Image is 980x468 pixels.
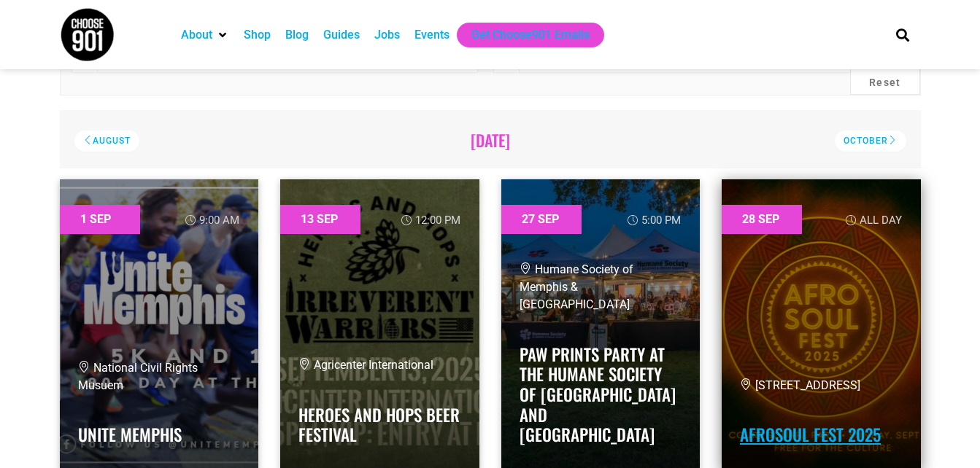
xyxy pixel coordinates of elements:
a: About [181,26,212,44]
a: Blog [285,26,309,44]
a: Guides [323,26,360,44]
button: Reset [850,69,920,95]
a: Get Choose901 Emails [471,26,590,44]
nav: Main nav [174,23,871,47]
h2: [DATE] [80,130,900,149]
a: Afrosoul Fest 2025 [740,422,881,447]
a: Unite Memphis [78,422,182,447]
span: Agricenter International [298,358,433,372]
a: Paw Prints Party at the Humane Society of [GEOGRAPHIC_DATA] and [GEOGRAPHIC_DATA] [520,342,676,447]
a: Heroes and Hops Beer Festival [298,402,460,448]
div: Search [890,23,914,47]
div: About [174,23,236,47]
a: Jobs [374,26,400,44]
span: [STREET_ADDRESS] [740,378,860,392]
a: Shop [244,26,271,44]
span: National Civil Rights Musuem [78,361,198,392]
a: Events [414,26,450,44]
span: Humane Society of Memphis & [GEOGRAPHIC_DATA] [520,262,633,311]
